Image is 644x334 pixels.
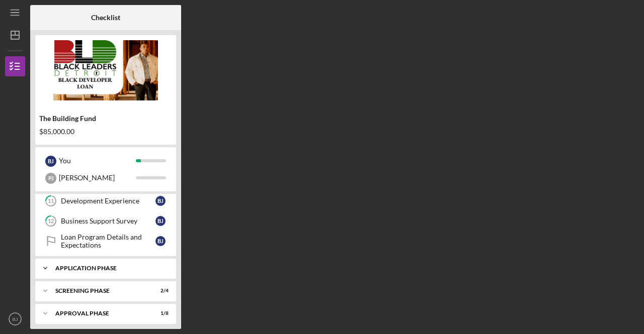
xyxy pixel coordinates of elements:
div: B J [45,156,56,167]
tspan: 11 [48,198,54,204]
div: 1 / 8 [150,310,169,316]
div: B J [155,236,166,246]
b: Checklist [91,14,120,22]
a: 12Business Support SurveyBJ [40,211,171,231]
div: You [59,152,136,169]
div: Screening Phase [55,288,143,294]
div: The Building Fund [39,115,172,123]
div: $85,000.00 [39,128,172,136]
div: Application Phase [55,265,164,271]
div: [PERSON_NAME] [59,169,136,186]
div: B J [155,196,166,206]
div: B J [155,216,166,226]
div: Approval Phase [55,310,143,316]
a: Loan Program Details and ExpectationsBJ [40,231,171,251]
tspan: 12 [48,218,54,225]
img: Product logo [35,40,176,100]
div: P J [45,173,56,184]
div: Business Support Survey [61,217,155,225]
a: 11Development ExperienceBJ [40,191,171,211]
div: 2 / 4 [150,288,169,294]
text: BJ [12,316,18,322]
div: Development Experience [61,197,155,205]
div: Loan Program Details and Expectations [61,233,155,249]
button: BJ [5,309,25,329]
